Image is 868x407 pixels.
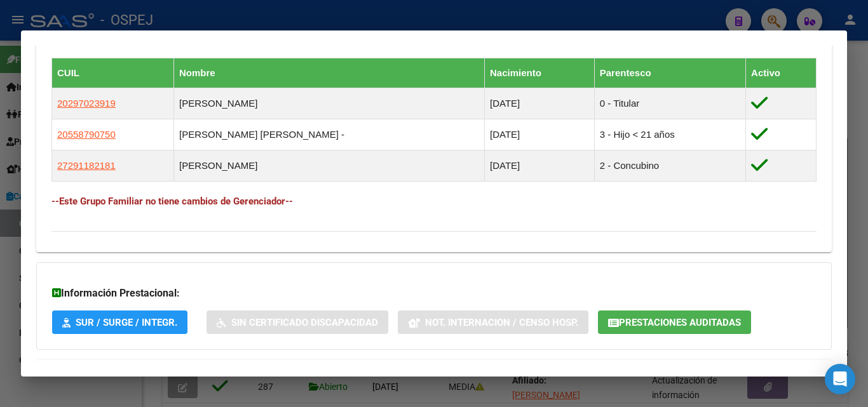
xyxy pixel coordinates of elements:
span: 27291182181 [57,160,116,171]
button: Prestaciones Auditadas [598,310,751,334]
td: [PERSON_NAME] [173,88,484,119]
button: SUR / SURGE / INTEGR. [52,310,187,334]
td: [DATE] [485,150,595,182]
button: Sin Certificado Discapacidad [207,310,388,334]
span: 20558790750 [57,129,116,140]
button: Not. Internacion / Censo Hosp. [398,310,588,334]
th: Nombre [173,58,484,88]
h3: Información Prestacional: [52,286,816,301]
mat-expansion-panel-header: Aportes y Contribuciones del Afiliado: 20538155153 [36,360,832,390]
h4: --Este Grupo Familiar no tiene cambios de Gerenciador-- [51,194,817,208]
th: CUIL [52,58,174,88]
span: Not. Internacion / Censo Hosp. [425,317,578,328]
th: Nacimiento [485,58,595,88]
span: Sin Certificado Discapacidad [231,317,378,328]
td: [PERSON_NAME] [PERSON_NAME] - [173,119,484,150]
td: 0 - Titular [594,88,745,119]
span: 20297023919 [57,98,116,109]
span: SUR / SURGE / INTEGR. [76,317,177,328]
td: [DATE] [485,119,595,150]
span: Prestaciones Auditadas [619,317,741,328]
th: Activo [746,58,817,88]
td: 2 - Concubino [594,150,745,182]
td: [PERSON_NAME] [173,150,484,182]
div: Open Intercom Messenger [825,364,855,394]
th: Parentesco [594,58,745,88]
td: 3 - Hijo < 21 años [594,119,745,150]
td: [DATE] [485,88,595,119]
